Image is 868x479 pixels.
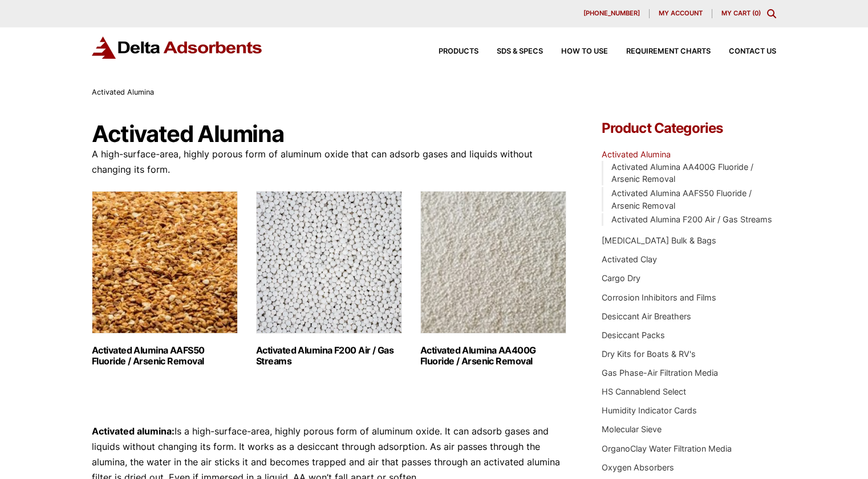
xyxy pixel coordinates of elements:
[420,191,566,334] img: Activated Alumina AA400G Fluoride / Arsenic Removal
[721,9,761,17] a: My Cart (0)
[602,254,657,264] a: Activated Clay
[659,10,703,17] span: My account
[602,236,716,245] a: [MEDICAL_DATA] Bulk & Bags
[92,191,238,367] a: Visit product category Activated Alumina AAFS50 Fluoride / Arsenic Removal
[602,444,732,453] a: OrganoClay Water Filtration Media
[420,345,566,367] h2: Activated Alumina AA400G Fluoride / Arsenic Removal
[92,88,154,96] span: Activated Alumina
[478,48,543,55] a: SDS & SPECS
[602,424,662,434] a: Molecular Sieve
[92,425,175,437] strong: Activated alumina:
[574,9,650,18] a: [PHONE_NUMBER]
[602,273,640,283] a: Cargo Dry
[602,293,716,302] a: Corrosion Inhibitors and Films
[92,345,238,367] h2: Activated Alumina AAFS50 Fluoride / Arsenic Removal
[611,162,753,184] a: Activated Alumina AA400G Fluoride / Arsenic Removal
[561,48,608,55] span: How to Use
[611,188,752,210] a: Activated Alumina AAFS50 Fluoride / Arsenic Removal
[755,9,759,17] span: 0
[602,121,776,135] h4: Product Categories
[602,405,697,415] a: Humidity Indicator Cards
[602,149,671,159] a: Activated Alumina
[497,48,543,55] span: SDS & SPECS
[767,9,776,18] div: Toggle Modal Content
[602,387,686,396] a: HS Cannablend Select
[92,121,567,147] h1: Activated Alumina
[626,48,711,55] span: Requirement Charts
[420,48,478,55] a: Products
[256,191,402,367] a: Visit product category Activated Alumina F200 Air / Gas Streams
[543,48,608,55] a: How to Use
[711,48,776,55] a: Contact Us
[92,191,238,334] img: Activated Alumina AAFS50 Fluoride / Arsenic Removal
[420,191,566,367] a: Visit product category Activated Alumina AA400G Fluoride / Arsenic Removal
[92,147,567,177] p: A high-surface-area, highly porous form of aluminum oxide that can adsorb gases and liquids witho...
[650,9,712,18] a: My account
[256,345,402,367] h2: Activated Alumina F200 Air / Gas Streams
[256,191,402,334] img: Activated Alumina F200 Air / Gas Streams
[602,330,665,340] a: Desiccant Packs
[583,10,640,17] span: [PHONE_NUMBER]
[439,48,478,55] span: Products
[729,48,776,55] span: Contact Us
[611,214,772,224] a: Activated Alumina F200 Air / Gas Streams
[602,462,674,472] a: Oxygen Absorbers
[92,36,263,59] img: Delta Adsorbents
[608,48,711,55] a: Requirement Charts
[602,368,718,377] a: Gas Phase-Air Filtration Media
[602,311,691,321] a: Desiccant Air Breathers
[602,349,696,359] a: Dry Kits for Boats & RV's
